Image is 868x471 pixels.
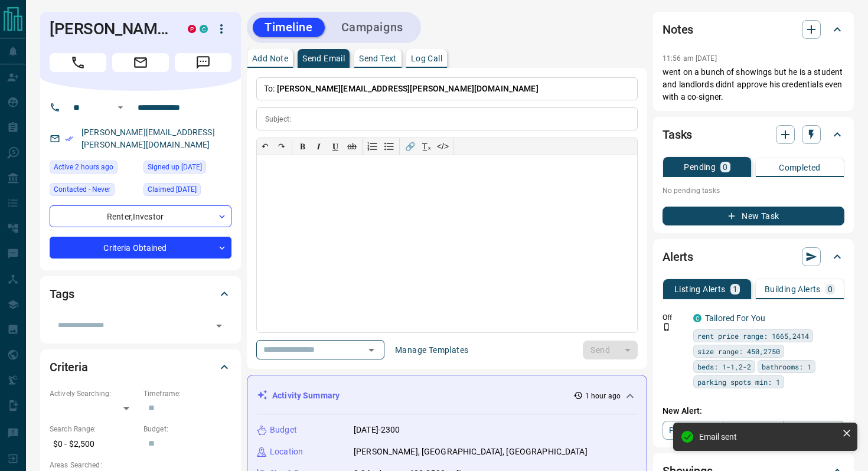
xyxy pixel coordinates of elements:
h2: Tasks [663,125,692,144]
span: parking spots min: 1 [697,376,780,388]
div: condos.ca [693,314,701,322]
div: Email sent [699,432,837,441]
svg: Push Notification Only [663,323,671,331]
a: Tailored For You [705,313,765,323]
p: Off [663,312,686,323]
p: Completed [779,163,821,172]
p: New Alert: [663,405,844,417]
span: Email [112,53,169,72]
div: Activity Summary1 hour ago [257,385,637,407]
p: Budget: [143,424,231,434]
div: Renter , Investor [50,205,231,227]
span: [PERSON_NAME][EMAIL_ADDRESS][PERSON_NAME][DOMAIN_NAME] [277,84,539,93]
p: Building Alerts [765,285,821,293]
p: Log Call [411,54,442,63]
span: Active 2 hours ago [54,161,113,173]
span: Contacted - Never [54,184,110,195]
div: Alerts [663,243,844,271]
span: rent price range: 1665,2414 [697,330,809,342]
span: size range: 450,2750 [697,345,780,357]
p: Send Text [359,54,397,63]
span: Signed up [DATE] [148,161,202,173]
h2: Alerts [663,247,693,266]
p: [PERSON_NAME], [GEOGRAPHIC_DATA], [GEOGRAPHIC_DATA] [354,446,588,458]
div: Sun Aug 20 2023 [143,183,231,199]
p: Listing Alerts [674,285,726,293]
p: 11:56 am [DATE] [663,54,717,63]
p: Pending [684,163,716,171]
button: </> [435,138,451,155]
button: Open [363,342,380,358]
button: ↷ [273,138,290,155]
div: split button [583,341,638,359]
span: bathrooms: 1 [762,361,811,372]
span: beds: 1-1,2-2 [697,361,751,372]
p: Send Email [302,54,345,63]
p: 1 [733,285,738,293]
span: Message [175,53,231,72]
div: Criteria Obtained [50,237,231,259]
button: Campaigns [329,18,415,37]
h2: Notes [663,20,693,39]
p: went on a bunch of showings but he is a student and landlords didnt approve his credentials even ... [663,66,844,103]
button: 🔗 [402,138,418,155]
div: Mon Nov 20 2017 [143,161,231,177]
p: 0 [828,285,833,293]
button: Open [113,100,128,115]
div: Tags [50,280,231,308]
p: Activity Summary [272,390,340,402]
div: Criteria [50,353,231,381]
button: Open [211,318,227,334]
p: $0 - $2,500 [50,434,138,454]
button: ↶ [257,138,273,155]
p: Timeframe: [143,388,231,399]
div: Tasks [663,120,844,149]
p: Budget [270,424,297,436]
svg: Email Verified [65,135,73,143]
button: Manage Templates [388,341,475,359]
div: condos.ca [200,25,208,33]
p: Actively Searching: [50,388,138,399]
h2: Tags [50,284,74,303]
div: property.ca [188,25,196,33]
button: 𝐔 [327,138,344,155]
span: 𝐔 [332,142,338,151]
a: Property [663,421,723,440]
p: Add Note [252,54,288,63]
p: 0 [723,163,727,171]
p: To: [256,77,638,100]
button: Bullet list [381,138,397,155]
button: Timeline [253,18,325,37]
button: 𝐁 [294,138,311,155]
p: No pending tasks [663,182,844,199]
span: Claimed [DATE] [148,184,197,195]
p: Location [270,446,303,458]
button: Numbered list [364,138,381,155]
button: 𝑰 [311,138,327,155]
p: 1 hour ago [585,391,621,401]
p: Subject: [265,114,291,125]
h2: Criteria [50,358,88,377]
button: T̲ₓ [418,138,435,155]
p: [DATE]-2300 [354,424,400,436]
a: [PERSON_NAME][EMAIL_ADDRESS][PERSON_NAME][DOMAIN_NAME] [81,127,215,149]
div: Notes [663,15,844,44]
button: New Task [663,207,844,225]
s: ab [347,142,357,151]
span: Call [50,53,106,72]
h1: [PERSON_NAME] [50,19,170,38]
button: ab [344,138,360,155]
p: Areas Searched: [50,460,231,470]
div: Thu Aug 14 2025 [50,161,138,177]
p: Search Range: [50,424,138,434]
